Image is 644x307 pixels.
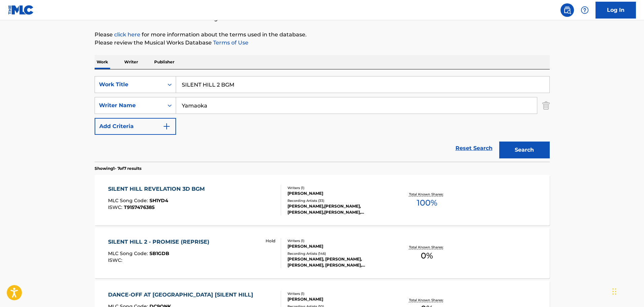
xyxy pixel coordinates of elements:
[287,190,389,196] div: [PERSON_NAME]
[287,251,389,256] div: Recording Artists ( 146 )
[108,291,257,299] div: DANCE-OFF AT [GEOGRAPHIC_DATA] [SILENT HILL]
[287,291,389,296] div: Writers ( 1 )
[561,3,574,17] a: Public Search
[266,238,275,244] p: Hold
[122,55,140,69] p: Writer
[108,257,124,263] span: ISWC :
[421,250,433,262] span: 0 %
[578,3,591,17] div: Help
[114,31,140,38] a: click here
[163,122,171,130] img: 9d2ae6d4665cec9f34b9.svg
[409,298,445,303] p: Total Known Shares:
[108,185,208,193] div: SILENT HILL REVELATION 3D BGM
[108,250,149,256] span: MLC Song Code :
[95,39,550,47] p: Please review the Musical Works Database
[287,256,389,268] div: [PERSON_NAME], [PERSON_NAME], [PERSON_NAME], [PERSON_NAME], [PERSON_NAME]
[542,97,550,114] img: Delete Criterion
[596,2,636,19] a: Log In
[149,250,169,256] span: SB1GDB
[108,197,149,204] span: MLC Song Code :
[417,197,437,209] span: 100 %
[287,243,389,249] div: [PERSON_NAME]
[581,6,589,14] img: help
[108,204,124,210] span: ISWC :
[99,101,160,110] div: Writer Name
[95,175,550,225] a: SILENT HILL REVELATION 3D BGMMLC Song Code:SH1YD4ISWC:T9157476385Writers (1)[PERSON_NAME]Recordin...
[409,192,445,197] p: Total Known Shares:
[287,185,389,190] div: Writers ( 1 )
[108,238,213,246] div: SILENT HILL 2 - PROMISE (REPRISE)
[287,296,389,302] div: [PERSON_NAME]
[95,165,141,172] p: Showing 1 - 7 of 7 results
[287,198,389,203] div: Recording Artists ( 33 )
[409,245,445,250] p: Total Known Shares:
[610,275,644,307] iframe: Chat Widget
[8,5,34,15] img: MLC Logo
[124,204,155,210] span: T9157476385
[95,55,110,69] p: Work
[499,142,550,158] button: Search
[95,118,176,135] button: Add Criteria
[95,228,550,278] a: SILENT HILL 2 - PROMISE (REPRISE)MLC Song Code:SB1GDBISWC: HoldWriters (1)[PERSON_NAME]Recording ...
[452,141,496,156] a: Reset Search
[287,238,389,243] div: Writers ( 1 )
[287,203,389,215] div: [PERSON_NAME],[PERSON_NAME], [PERSON_NAME],[PERSON_NAME], [PERSON_NAME]|[PERSON_NAME], [PERSON_NA...
[99,81,160,89] div: Work Title
[612,281,616,302] div: Drag
[563,6,571,14] img: search
[152,55,176,69] p: Publisher
[212,39,248,46] a: Terms of Use
[95,76,550,162] form: Search Form
[149,197,168,204] span: SH1YD4
[95,31,550,39] p: Please for more information about the terms used in the database.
